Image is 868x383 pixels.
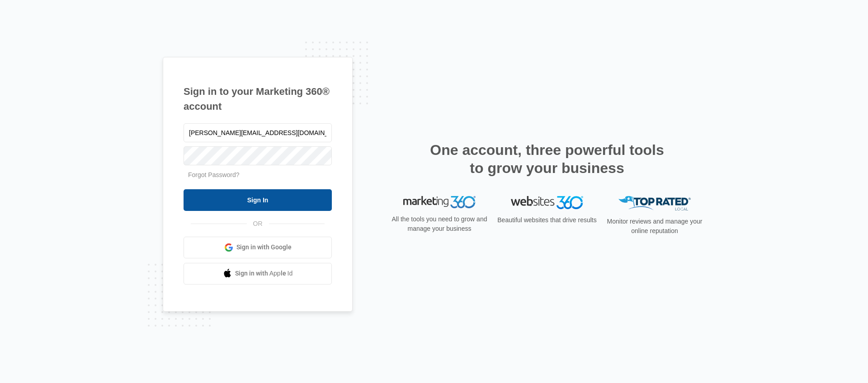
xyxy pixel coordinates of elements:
input: Email [184,123,332,142]
p: Monitor reviews and manage your online reputation [604,217,705,236]
a: Sign in with Apple Id [184,263,332,285]
input: Sign In [184,189,332,211]
a: Forgot Password? [188,171,240,178]
img: Top Rated Local [618,196,691,211]
p: Beautiful websites that drive results [496,215,598,225]
img: Websites 360 [511,196,583,209]
span: OR [247,219,269,229]
h1: Sign in to your Marketing 360® account [184,84,332,114]
span: Sign in with Apple Id [235,269,293,278]
img: Marketing 360 [403,196,476,209]
a: Sign in with Google [184,237,332,258]
span: Sign in with Google [236,243,292,252]
h2: One account, three powerful tools to grow your business [427,141,667,177]
p: All the tools you need to grow and manage your business [389,215,490,234]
